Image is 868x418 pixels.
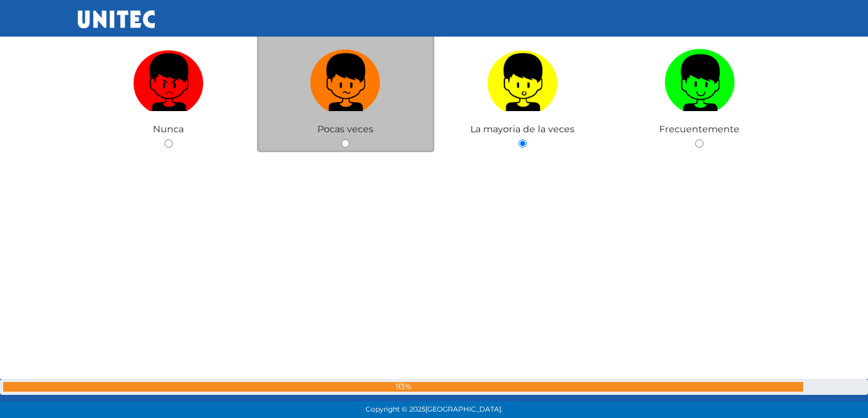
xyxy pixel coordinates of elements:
[487,44,558,112] img: La mayoria de la veces
[659,123,740,135] span: Frecuentemente
[317,123,373,135] span: Pocas veces
[133,44,204,112] img: Nunca
[78,10,155,28] img: UNITEC
[425,405,502,414] span: [GEOGRAPHIC_DATA].
[153,123,184,135] span: Nunca
[310,44,381,112] img: Pocas veces
[664,44,735,112] img: Frecuentemente
[470,123,574,135] span: La mayoria de la veces
[3,382,803,392] div: 93%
